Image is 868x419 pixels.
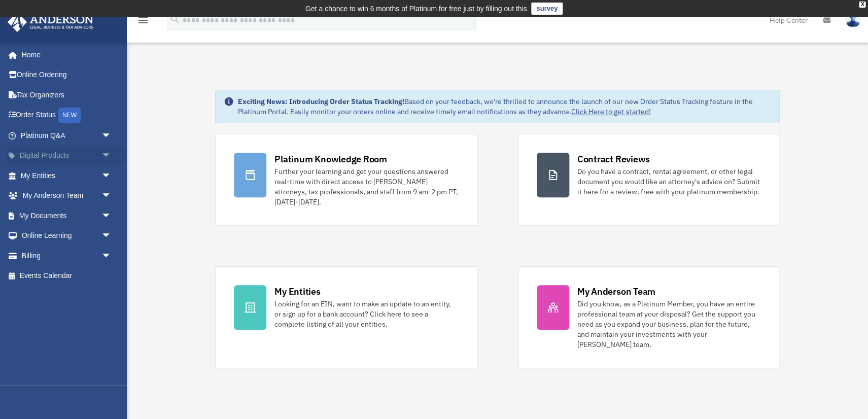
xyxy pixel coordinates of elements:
a: Platinum Knowledge Room Further your learning and get your questions answered real-time with dire... [215,134,477,226]
div: Looking for an EIN, want to make an update to an entity, or sign up for a bank account? Click her... [274,299,458,329]
a: My Anderson Team Did you know, as a Platinum Member, you have an entire professional team at your... [518,266,780,368]
a: My Entitiesarrow_drop_down [7,165,127,186]
div: NEW [58,108,81,123]
a: My Entities Looking for an EIN, want to make an update to an entity, or sign up for a bank accoun... [215,266,477,368]
div: Further your learning and get your questions answered real-time with direct access to [PERSON_NAM... [274,166,458,207]
a: Digital Productsarrow_drop_down [7,146,127,166]
div: My Entities [274,285,320,298]
span: arrow_drop_down [101,226,122,247]
i: menu [137,14,149,26]
a: survey [531,3,563,15]
a: Order StatusNEW [7,105,127,126]
div: My Anderson Team [577,285,655,298]
a: menu [137,18,149,26]
a: Home [7,45,122,65]
div: close [859,2,865,8]
div: Do you have a contract, rental agreement, or other legal document you would like an attorney's ad... [577,166,761,197]
i: search [169,14,181,25]
a: My Anderson Teamarrow_drop_down [7,186,127,206]
a: Click Here to get started! [571,107,650,116]
span: arrow_drop_down [101,125,122,146]
a: Billingarrow_drop_down [7,246,127,266]
a: My Documentsarrow_drop_down [7,205,127,226]
div: Based on your feedback, we're thrilled to announce the launch of our new Order Status Tracking fe... [238,96,771,117]
a: Tax Organizers [7,85,127,105]
a: Events Calendar [7,266,127,286]
a: Online Ordering [7,65,127,85]
div: Platinum Knowledge Room [274,153,387,165]
span: arrow_drop_down [101,146,122,166]
span: arrow_drop_down [101,165,122,186]
div: Contract Reviews [577,153,650,165]
img: User Pic [845,13,860,27]
span: arrow_drop_down [101,205,122,226]
strong: Exciting News: Introducing Order Status Tracking! [238,97,404,106]
div: Get a chance to win 6 months of Platinum for free just by filling out this [305,3,527,15]
a: Online Learningarrow_drop_down [7,226,127,246]
span: arrow_drop_down [101,186,122,206]
div: Did you know, as a Platinum Member, you have an entire professional team at your disposal? Get th... [577,299,761,350]
a: Contract Reviews Do you have a contract, rental agreement, or other legal document you would like... [518,134,780,226]
a: Platinum Q&Aarrow_drop_down [7,125,127,146]
img: Anderson Advisors Platinum Portal [5,12,96,32]
span: arrow_drop_down [101,246,122,266]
